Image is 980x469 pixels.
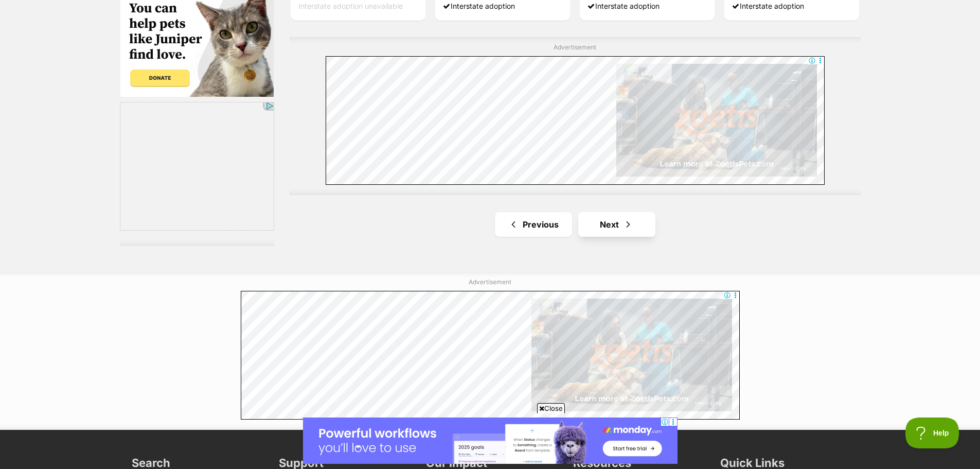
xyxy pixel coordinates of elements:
[303,418,678,464] iframe: Advertisement
[326,56,825,185] iframe: Advertisement
[495,212,572,237] a: Previous page
[120,102,274,231] iframe: Advertisement
[298,2,403,10] span: Interstate adoption unavailable
[905,418,959,448] iframe: Help Scout Beacon - Open
[290,212,861,237] nav: Pagination
[537,403,565,413] span: Close
[290,37,861,195] div: Advertisement
[578,212,655,237] a: Next page
[241,291,740,420] iframe: Advertisement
